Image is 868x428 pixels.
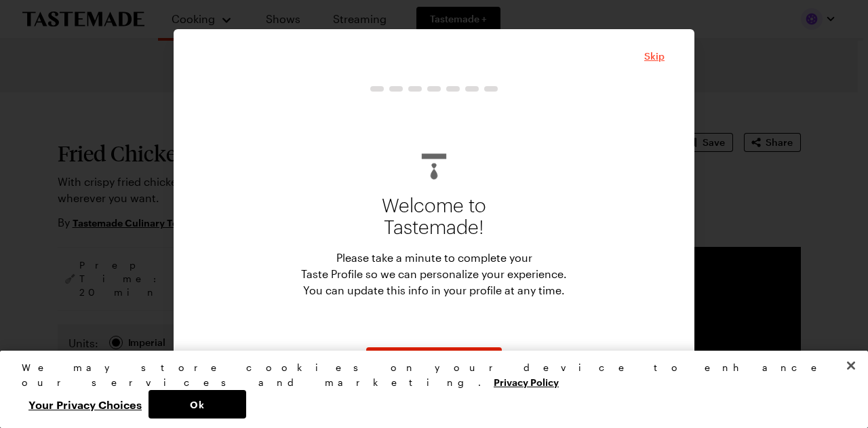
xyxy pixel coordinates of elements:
[644,50,665,63] span: Skip
[22,390,149,419] button: Your Privacy Choices
[382,195,486,239] p: Welcome to Tastemade!
[22,360,835,390] div: We may store cookies on your device to enhance our services and marketing.
[836,351,866,381] button: Close
[644,50,665,63] button: Close
[22,360,835,419] div: Privacy
[366,347,502,377] button: NextStepButton
[149,390,246,419] button: Ok
[494,375,559,388] a: More information about your privacy, opens in a new tab
[301,250,567,298] p: Please take a minute to complete your Taste Profile so we can personalize your experience. You ca...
